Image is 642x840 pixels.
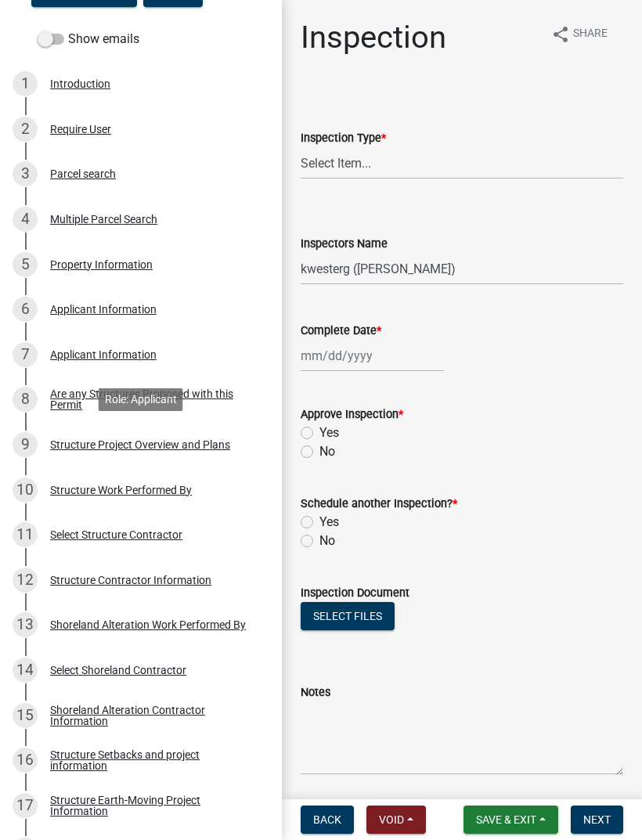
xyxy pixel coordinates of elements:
label: Inspectors Name [301,239,388,250]
button: Select files [301,602,395,630]
h1: Inspection [301,19,446,56]
div: Applicant Information [50,304,157,315]
button: shareShare [539,19,620,49]
label: Show emails [38,30,139,49]
label: Yes [319,513,339,532]
button: Void [366,806,426,834]
div: 12 [13,568,38,593]
div: Shoreland Alteration Contractor Information [50,705,257,726]
div: 15 [13,703,38,728]
label: No [319,532,335,550]
div: Applicant Information [50,349,157,360]
div: Structure Project Overview and Plans [50,439,230,450]
i: share [551,25,570,44]
div: 10 [13,478,38,503]
span: Back [313,813,341,826]
div: 1 [13,71,38,96]
div: Structure Setbacks and project information [50,749,257,771]
label: Notes [301,687,330,698]
div: Multiple Parcel Search [50,214,157,225]
span: Void [379,813,404,826]
label: Inspection Document [301,588,409,599]
div: 3 [13,161,38,186]
div: Property Information [50,259,153,270]
label: Yes [319,424,339,442]
label: Complete Date [301,326,381,337]
span: Next [583,813,611,826]
span: Save & Exit [476,813,536,826]
div: 4 [13,207,38,232]
div: 2 [13,117,38,142]
div: Select Structure Contractor [50,529,182,540]
div: 7 [13,342,38,367]
div: 14 [13,658,38,683]
div: 9 [13,432,38,457]
div: Structure Contractor Information [50,575,211,586]
div: Structure Earth-Moving Project Information [50,795,257,817]
div: Role: Applicant [99,388,183,411]
div: Introduction [50,78,110,89]
div: 5 [13,252,38,277]
label: Schedule another Inspection? [301,499,457,510]
label: Inspection Type [301,133,386,144]
div: 13 [13,612,38,637]
button: Next [571,806,623,834]
div: Parcel search [50,168,116,179]
div: 11 [13,522,38,547]
span: Share [573,25,608,44]
div: Require User [50,124,111,135]
label: Approve Inspection [301,409,403,420]
button: Save & Exit [463,806,558,834]
div: Structure Work Performed By [50,485,192,496]
button: Back [301,806,354,834]
div: Shoreland Alteration Work Performed By [50,619,246,630]
div: Select Shoreland Contractor [50,665,186,676]
input: mm/dd/yyyy [301,340,444,372]
div: 17 [13,793,38,818]
label: No [319,442,335,461]
div: 16 [13,748,38,773]
div: Are any Structures Proposed with this Permit [50,388,257,410]
div: 8 [13,387,38,412]
div: 6 [13,297,38,322]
